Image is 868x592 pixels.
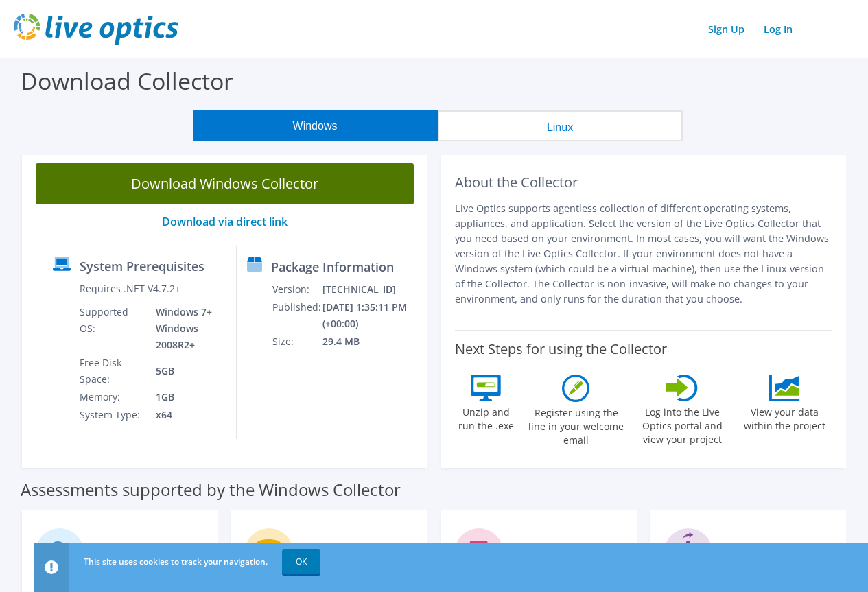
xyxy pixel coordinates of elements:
[162,214,288,229] a: Download via direct link
[271,260,394,274] label: Package Information
[322,298,421,333] td: [DATE] 1:35:11 PM (+00:00)
[145,354,225,388] td: 5GB
[322,281,421,298] td: [TECHNICAL_ID]
[322,333,421,351] td: 29.4 MB
[757,19,799,39] a: Log In
[36,163,414,204] a: Download Windows Collector
[455,201,833,307] p: Live Optics supports agentless collection of different operating systems, appliances, and applica...
[272,298,322,333] td: Published:
[737,401,832,433] label: View your data within the project
[79,406,145,424] td: System Type:
[145,388,225,406] td: 1GB
[701,19,751,39] a: Sign Up
[84,556,268,567] span: This site uses cookies to track your navigation.
[145,406,225,424] td: x64
[455,174,833,191] h2: About the Collector
[272,333,322,351] td: Size:
[80,259,204,273] label: System Prerequisites
[525,402,628,447] label: Register using the line in your welcome email
[193,110,438,141] button: Windows
[79,388,145,406] td: Memory:
[455,401,518,433] label: Unzip and run the .exe
[21,483,401,497] label: Assessments supported by the Windows Collector
[635,401,730,447] label: Log into the Live Optics portal and view your project
[455,341,667,357] label: Next Steps for using the Collector
[438,110,683,141] button: Linux
[79,354,145,388] td: Free Disk Space:
[14,14,178,45] img: live_optics_svg.svg
[272,281,322,298] td: Version:
[80,282,180,296] label: Requires .NET V4.7.2+
[145,303,225,354] td: Windows 7+ Windows 2008R2+
[79,303,145,354] td: Supported OS:
[282,549,320,574] a: OK
[21,65,233,97] label: Download Collector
